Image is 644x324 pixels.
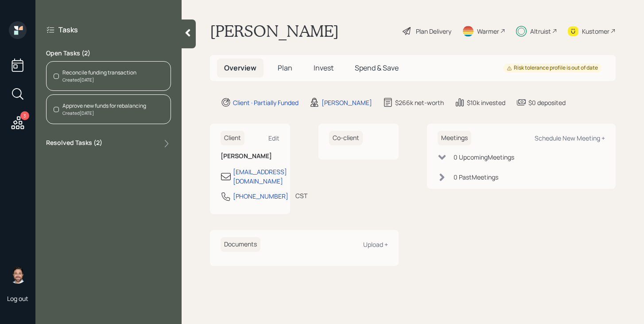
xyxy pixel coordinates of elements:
[46,49,171,58] label: Open Tasks ( 2 )
[582,27,609,36] div: Kustomer
[221,131,244,145] h6: Client
[355,63,399,73] span: Spend & Save
[454,172,498,182] div: 0 Past Meeting s
[233,167,287,186] div: [EMAIL_ADDRESS][DOMAIN_NAME]
[528,98,566,107] div: $0 deposited
[507,64,598,72] div: Risk tolerance profile is out of date
[62,102,146,110] div: Approve new funds for rebalancing
[314,63,334,73] span: Invest
[58,25,78,35] label: Tasks
[62,77,136,83] div: Created [DATE]
[535,134,605,142] div: Schedule New Meeting +
[224,63,256,73] span: Overview
[454,152,514,162] div: 0 Upcoming Meeting s
[9,266,27,284] img: michael-russo-headshot.png
[438,131,471,145] h6: Meetings
[233,98,299,107] div: Client · Partially Funded
[62,69,136,77] div: Reconcile funding transaction
[221,237,260,252] h6: Documents
[530,27,551,36] div: Altruist
[416,27,451,36] div: Plan Delivery
[395,98,444,107] div: $266k net-worth
[233,191,288,201] div: [PHONE_NUMBER]
[278,63,292,73] span: Plan
[20,111,29,120] div: 3
[268,134,279,142] div: Edit
[7,294,28,303] div: Log out
[210,21,339,41] h1: [PERSON_NAME]
[329,131,363,145] h6: Co-client
[295,191,307,200] div: CST
[46,138,102,149] label: Resolved Tasks ( 2 )
[62,110,146,117] div: Created [DATE]
[363,240,388,249] div: Upload +
[467,98,505,107] div: $10k invested
[322,98,372,107] div: [PERSON_NAME]
[477,27,499,36] div: Warmer
[221,152,279,160] h6: [PERSON_NAME]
